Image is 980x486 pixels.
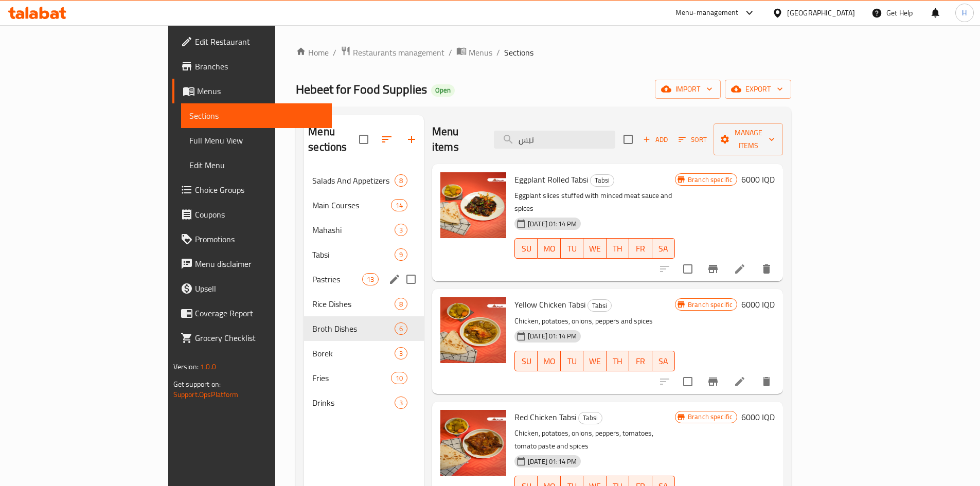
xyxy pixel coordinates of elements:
span: SU [519,354,533,369]
span: [DATE] 01:14 PM [524,331,581,341]
span: Restaurants management [353,46,444,59]
span: Open [431,86,455,95]
span: Menus [197,85,324,97]
button: SU [514,238,538,259]
input: search [494,131,615,149]
span: Sort sections [375,127,399,152]
a: Support.OpsPlatform [173,388,239,401]
span: WE [587,241,602,256]
span: Salads And Appetizers [312,174,395,187]
a: Menus [172,79,332,103]
button: FR [629,351,652,371]
span: WE [587,354,602,369]
a: Full Menu View [181,128,332,153]
a: Edit menu item [734,375,746,388]
img: Eggplant Rolled Tabsi [440,172,506,238]
span: 8 [395,299,407,309]
span: SA [656,241,671,256]
div: Salads And Appetizers8 [304,168,424,193]
a: Sections [181,103,332,128]
p: Chicken, potatoes, onions, peppers and spices [514,315,675,328]
span: Menus [469,46,492,59]
div: items [395,224,407,236]
span: Sections [504,46,533,59]
div: items [391,199,407,211]
span: [DATE] 01:14 PM [524,219,581,229]
div: Drinks3 [304,390,424,415]
span: TU [565,241,579,256]
img: Red Chicken Tabsi [440,410,506,476]
span: Branch specific [684,412,737,422]
div: Tabsi [590,174,614,187]
span: import [663,83,712,96]
div: Pastries [312,273,362,285]
span: Tabsi [312,248,395,261]
button: Sort [676,132,709,148]
span: Edit Menu [189,159,324,171]
span: 3 [395,349,407,358]
span: H [962,7,967,19]
h2: Menu items [432,124,482,155]
div: items [395,248,407,261]
span: Add [642,134,669,146]
span: SA [656,354,671,369]
div: Fries10 [304,366,424,390]
div: Mahashi [312,224,395,236]
span: Broth Dishes [312,322,395,335]
button: MO [538,351,560,371]
span: Red Chicken Tabsi [514,409,576,425]
span: 10 [391,373,407,383]
span: Borek [312,347,395,359]
h6: 6000 IQD [741,297,775,312]
div: Tabsi9 [304,242,424,267]
span: Main Courses [312,199,390,211]
span: FR [633,354,648,369]
span: Hebeet for Food Supplies [296,78,427,101]
div: Pastries13edit [304,267,424,292]
div: [GEOGRAPHIC_DATA] [787,7,855,19]
div: Open [431,84,455,97]
button: SU [514,351,538,371]
p: Eggplant slices stuffed with minced meat sauce and spices [514,189,675,215]
div: items [395,397,407,409]
span: Menu disclaimer [195,258,324,270]
span: Eggplant Rolled Tabsi [514,172,588,187]
h6: 6000 IQD [741,172,775,187]
a: Menus [456,46,492,59]
span: Select to update [677,371,699,392]
span: TU [565,354,579,369]
span: Coupons [195,208,324,221]
div: items [362,273,379,285]
span: Promotions [195,233,324,245]
span: Rice Dishes [312,298,395,310]
span: Branches [195,60,324,73]
button: delete [754,257,779,281]
div: Drinks [312,397,395,409]
button: Branch-specific-item [701,257,725,281]
button: TH [607,238,629,259]
span: Select all sections [353,129,375,150]
button: Add section [399,127,424,152]
a: Restaurants management [341,46,444,59]
a: Edit Restaurant [172,29,332,54]
span: 14 [391,201,407,210]
button: FR [629,238,652,259]
button: import [655,80,721,99]
img: Yellow Chicken Tabsi [440,297,506,363]
button: delete [754,369,779,394]
button: edit [387,272,402,287]
li: / [496,46,500,59]
h2: Menu sections [308,124,359,155]
span: Sort [679,134,707,146]
h6: 6000 IQD [741,410,775,424]
span: Branch specific [684,300,737,310]
span: MO [542,354,556,369]
span: Tabsi [588,300,611,312]
a: Edit menu item [734,263,746,275]
span: 3 [395,225,407,235]
button: SA [652,238,675,259]
span: Version: [173,360,199,373]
